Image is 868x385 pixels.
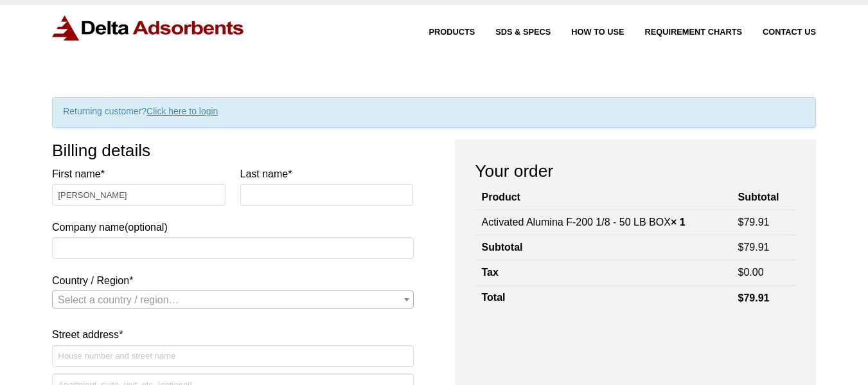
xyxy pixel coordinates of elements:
label: Country / Region [52,272,413,289]
label: Street address [52,326,413,343]
a: Products [408,28,475,37]
h3: Your order [475,160,795,182]
th: Total [475,285,732,310]
label: Company name [52,165,413,236]
span: Requirement Charts [645,28,742,37]
a: Contact Us [742,28,816,37]
span: Contact Us [763,28,816,37]
th: Subtotal [732,186,795,210]
span: How to Use [571,28,624,37]
span: $ [738,292,744,303]
strong: × 1 [671,217,686,228]
h3: Billing details [52,139,413,161]
a: Requirement Charts [624,28,742,37]
bdi: 79.91 [738,292,770,303]
th: Subtotal [475,235,732,260]
iframe: reCAPTCHA [475,324,671,374]
span: (optional) [125,222,168,233]
th: Tax [475,260,732,285]
a: Click here to login [146,106,218,116]
label: Last name [240,165,414,183]
img: Delta Adsorbents [52,15,245,40]
span: Country / Region [52,291,413,309]
div: Returning customer? [52,97,816,128]
span: $ [738,242,744,253]
a: How to Use [551,28,624,37]
a: SDS & SPECS [475,28,551,37]
th: Product [475,186,732,210]
input: House number and street name [52,345,413,367]
label: First name [52,165,226,183]
span: Products [429,28,475,37]
span: SDS & SPECS [495,28,551,37]
bdi: 79.91 [738,242,770,253]
bdi: 0.00 [738,267,764,278]
td: Activated Alumina F-200 1/8 - 50 LB BOX [475,210,732,235]
bdi: 79.91 [738,217,770,228]
span: Select a country / region… [58,294,179,305]
span: $ [738,267,744,278]
span: $ [738,217,744,228]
